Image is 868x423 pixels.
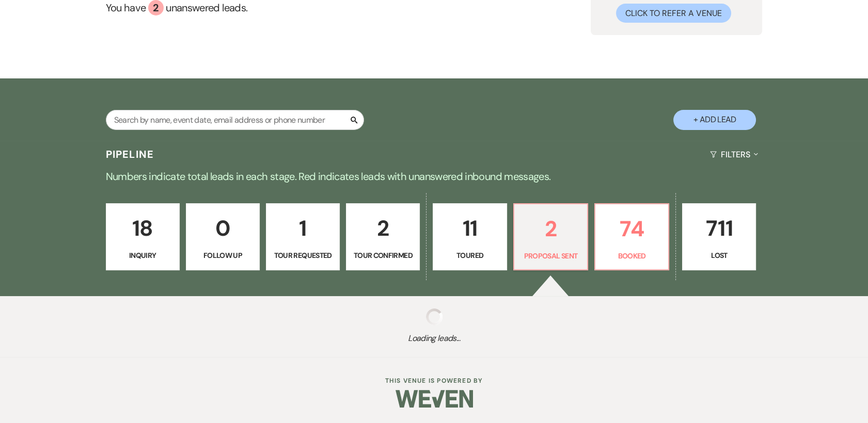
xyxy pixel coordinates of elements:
[273,250,333,261] p: Tour Requested
[266,203,340,270] a: 1Tour Requested
[689,250,749,261] p: Lost
[113,211,173,246] p: 18
[396,381,473,417] img: Weven Logo
[439,211,500,246] p: 11
[353,250,413,261] p: Tour Confirmed
[602,250,662,262] p: Booked
[193,211,253,246] p: 0
[186,203,260,270] a: 0Follow Up
[273,211,333,246] p: 1
[106,203,180,270] a: 18Inquiry
[520,211,581,246] p: 2
[689,211,749,246] p: 711
[346,203,420,270] a: 2Tour Confirmed
[616,4,731,23] button: Click to Refer a Venue
[594,203,669,270] a: 74Booked
[106,147,154,161] h3: Pipeline
[43,332,825,345] span: Loading leads...
[706,141,762,168] button: Filters
[106,110,364,130] input: Search by name, event date, email address or phone number
[193,250,253,261] p: Follow Up
[673,110,756,130] button: + Add Lead
[682,203,756,270] a: 711Lost
[602,211,662,246] p: 74
[520,250,581,262] p: Proposal Sent
[439,250,500,261] p: Toured
[353,211,413,246] p: 2
[62,168,806,185] p: Numbers indicate total leads in each stage. Red indicates leads with unanswered inbound messages.
[426,308,443,325] img: loading spinner
[113,250,173,261] p: Inquiry
[433,203,507,270] a: 11Toured
[513,203,588,270] a: 2Proposal Sent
